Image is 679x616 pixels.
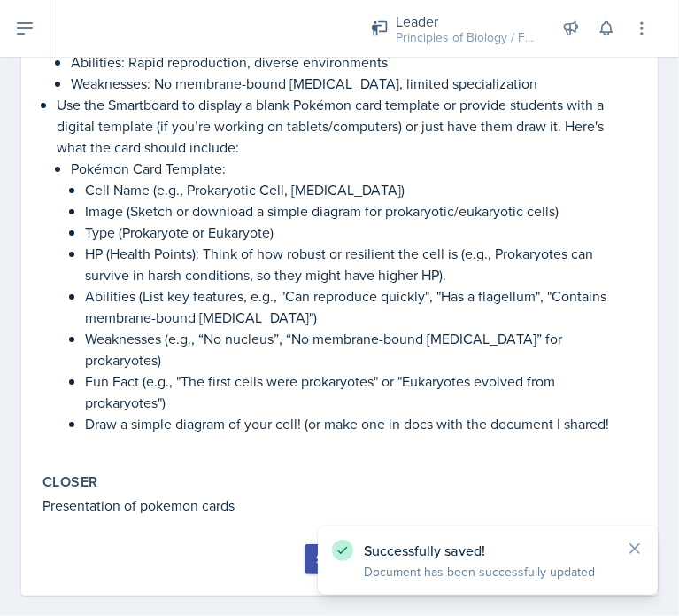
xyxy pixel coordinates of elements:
p: Fun Fact (e.g., "The first cells were prokaryotes" or "Eukaryotes evolved from prokaryotes") [85,370,637,413]
p: Abilities (List key features, e.g., "Can reproduce quickly", "Has a flagellum", "Contains membran... [85,285,637,328]
div: Principles of Biology / Fall 2025 [396,28,537,47]
p: Document has been successfully updated [364,563,612,581]
button: Submit [305,544,374,574]
p: Draw a simple diagram of your cell! (or make one in docs with the document I shared! [85,413,637,434]
p: HP (Health Points): Think of how robust or resilient the cell is (e.g., Prokaryotes can survive i... [85,243,637,285]
p: Weaknesses: No membrane-bound [MEDICAL_DATA], limited specialization [71,73,637,94]
p: Pokémon Card Template: [71,158,637,179]
p: Successfully saved! [364,542,612,559]
p: Image (Sketch or download a simple diagram for prokaryotic/eukaryotic cells) [85,200,637,222]
label: Closer [42,473,97,491]
p: Abilities: Rapid reproduction, diverse environments [71,51,637,73]
p: Type (Prokaryote or Eukaryote) [85,222,637,243]
p: Weaknesses (e.g., “No nucleus”, “No membrane-bound [MEDICAL_DATA]” for prokaryotes) [85,328,637,370]
p: Use the Smartboard to display a blank Pokémon card template or provide students with a digital te... [57,94,637,158]
div: Submit [316,552,363,566]
p: Cell Name (e.g., Prokaryotic Cell, [MEDICAL_DATA]) [85,179,637,200]
p: Presentation of pokemon cards [42,495,637,516]
div: Leader [396,11,537,32]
